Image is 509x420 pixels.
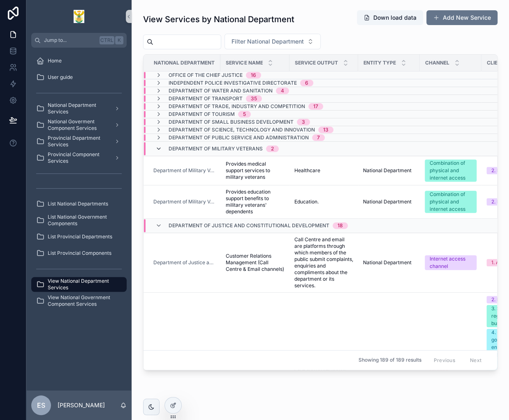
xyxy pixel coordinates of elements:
span: View National Department Services [48,278,118,291]
span: Education. [294,198,319,205]
a: View National Government Component Services [31,293,127,308]
a: Department of Military Veterans [153,198,215,205]
a: List Provincial Components [31,246,127,261]
div: 7 [317,134,320,141]
div: scrollable content [26,48,132,319]
span: Channel [425,60,449,66]
a: National Department [363,167,415,174]
span: Healthcare [294,167,320,174]
span: Provincial Department Services [48,135,108,148]
a: Healthcare [294,167,353,174]
span: National Department Services [48,102,108,115]
span: Entity Type [363,60,396,66]
span: View National Government Component Services [48,294,118,307]
a: Department of Justice and Constitutional Development [153,259,215,266]
a: Combination of physical and internet access [425,159,477,182]
span: Department of Trade, Industry and Competition [169,103,305,110]
button: Add New Service [426,10,497,25]
div: 17 [313,103,318,110]
img: App logo [74,10,84,23]
div: 13 [323,127,329,133]
span: Department of Justice and Constitutional Development [169,222,329,229]
span: List Provincial Departments [48,233,112,240]
span: Department of Transport [169,95,243,102]
div: 2 [271,145,274,152]
div: 3 [302,119,305,125]
div: 4 [281,88,284,94]
a: Department of Military Veterans [153,167,215,174]
span: List Provincial Components [48,250,111,256]
span: Independent Police Investigative Directorate [169,80,297,86]
button: Down load data [357,10,423,25]
a: User guide [31,70,127,85]
div: 16 [251,72,256,78]
a: Internet access channel [425,255,477,270]
a: National Goverment Component Services [31,118,127,132]
a: Combination of physical and internet access [425,191,477,213]
span: Home [48,58,62,64]
a: List National Departments [31,196,127,211]
span: K [116,37,123,44]
a: National Department [363,198,415,205]
span: User guide [48,74,73,81]
span: Department of Tourism [169,111,235,118]
div: 5 [243,111,246,118]
a: List Provincial Departments [31,229,127,244]
span: Department of Public Service and Administration [169,134,309,141]
div: 1. All [491,259,502,266]
a: Customer Relations Management (Call Centre & Email channels) [225,253,284,272]
p: [PERSON_NAME] [58,401,105,409]
span: Provincial Component Services [48,151,108,164]
div: Combination of physical and internet access [430,159,472,182]
a: View National Department Services [31,277,127,292]
span: Service Output [295,60,338,66]
span: Department of Science, Technology and Innovation [169,127,315,133]
div: 18 [338,222,343,229]
span: National Department [363,259,412,266]
div: Combination of physical and internet access [430,191,472,213]
div: 35 [251,95,257,102]
span: National Department [363,167,412,174]
span: National Goverment Component Services [48,118,108,132]
span: Department of Small Business Development [169,119,294,125]
a: Home [31,53,127,68]
div: 6 [305,80,308,86]
a: National Department Services [31,101,127,116]
span: Ctrl [99,36,114,44]
span: National Department [363,198,412,205]
span: Clients [487,60,508,66]
a: Education. [294,198,353,205]
div: Internet access channel [430,255,472,270]
button: Jump to...CtrlK [31,33,127,48]
span: ES [37,400,45,410]
a: Provincial Department Services [31,134,127,149]
a: Provides education support benefits to military veterans' dependents [225,189,284,215]
a: Call Centre and email are platforms through which members of the public submit complaints, enquir... [294,236,353,289]
span: List National Government Components [48,214,118,227]
a: National Department [363,259,415,266]
span: Filter National Department [231,37,304,46]
a: List National Government Components [31,213,127,228]
span: Service Name [226,60,263,66]
span: Jump to... [44,37,96,44]
span: Office of the Chief Justice [169,72,243,78]
a: Provincial Component Services [31,150,127,165]
button: Select Button [224,34,321,49]
a: Provides medical support services to military veterans [225,161,284,180]
span: Department of Military Veterans [169,145,263,152]
span: Showing 189 of 189 results [358,357,421,363]
span: Department of Water and Sanitation [169,88,273,94]
span: List National Departments [48,201,108,207]
h1: View Services by National Department [143,14,294,25]
span: National Department [154,60,215,66]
